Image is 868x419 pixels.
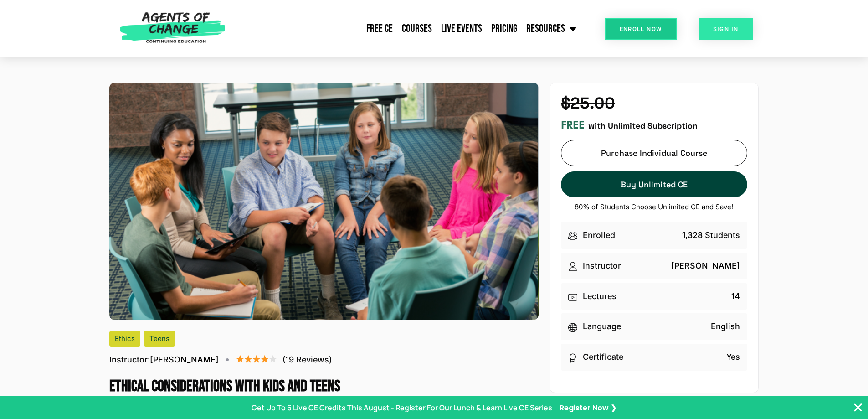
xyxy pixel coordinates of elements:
p: Get Up To 6 Live CE Credits This August - Register For Our Lunch & Learn Live CE Series [252,402,552,413]
a: Pricing [487,17,522,40]
span: Instructor: [109,354,150,366]
a: Purchase Individual Course [561,140,747,166]
span: Purchase Individual Course [601,148,707,158]
h1: Ethical Considerations with Kids and Teens (3 Ethics CE Credit) [109,377,539,396]
a: Free CE [362,17,397,40]
a: Buy Unlimited CE [561,171,747,197]
a: Register Now ❯ [560,402,616,414]
div: Ethics [109,331,140,347]
p: Lectures [583,290,616,303]
p: Language [583,321,621,333]
p: Instructor [583,260,621,272]
img: Ethical Considerations with Kids and Teens (3 Ethics CE Credit) [109,83,539,320]
p: (19 Reviews) [282,354,332,366]
p: 14 [731,290,740,303]
h4: $25.00 [561,94,747,113]
nav: Menu [230,17,581,40]
p: 1,328 Students [682,229,740,242]
p: [PERSON_NAME] [671,260,740,272]
a: Courses [397,17,437,40]
button: Close Banner [853,402,863,413]
p: [PERSON_NAME] [109,354,219,366]
p: English [711,321,740,333]
h3: FREE [561,119,585,132]
div: Teens [144,331,175,347]
a: SIGN IN [699,18,753,40]
p: Enrolled [583,229,615,242]
p: 80% of Students Choose Unlimited CE and Save! [561,203,747,211]
p: Yes [726,351,740,363]
a: Live Events [437,17,487,40]
span: Buy Unlimited CE [621,180,688,189]
span: SIGN IN [713,26,739,32]
div: with Unlimited Subscription [561,119,747,132]
span: Enroll Now [620,26,662,32]
p: Certificate [583,351,623,363]
a: Resources [522,17,581,40]
a: Enroll Now [605,18,677,40]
